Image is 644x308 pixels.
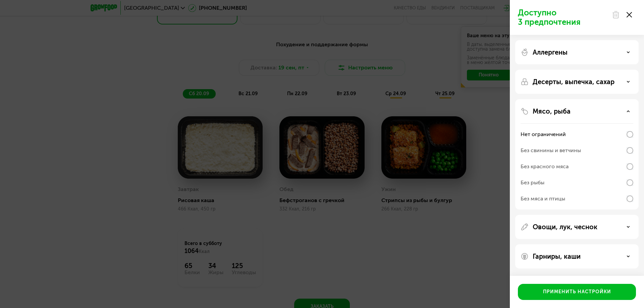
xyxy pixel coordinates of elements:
[518,8,608,27] p: Доступно 3 предпочтения
[533,252,581,260] p: Гарниры, каши
[543,289,611,295] div: Применить настройки
[533,48,568,56] p: Аллергены
[521,179,544,187] div: Без рыбы
[518,284,636,300] button: Применить настройки
[521,163,569,171] div: Без красного мяса
[533,223,597,231] p: Овощи, лук, чеснок
[533,78,614,86] p: Десерты, выпечка, сахар
[521,130,566,138] div: Нет ограничений
[521,195,565,203] div: Без мяса и птицы
[533,107,571,115] p: Мясо, рыба
[521,146,581,155] div: Без свинины и ветчины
